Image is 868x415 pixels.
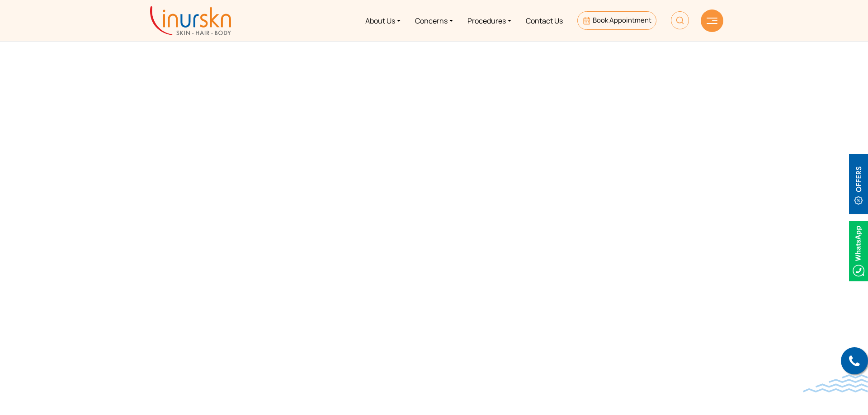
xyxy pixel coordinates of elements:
[849,154,868,214] img: offerBt
[358,4,408,37] a: About Us
[707,18,717,24] img: hamLine.svg
[803,374,868,392] img: bluewave
[408,4,460,37] a: Concerns
[593,15,651,25] span: Book Appointment
[849,245,868,255] a: Whatsappicon
[460,4,519,37] a: Procedures
[150,6,231,35] img: inurskn-logo
[577,11,656,30] a: Book Appointment
[671,11,689,29] img: HeaderSearch
[849,221,868,281] img: Whatsappicon
[519,4,570,37] a: Contact Us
